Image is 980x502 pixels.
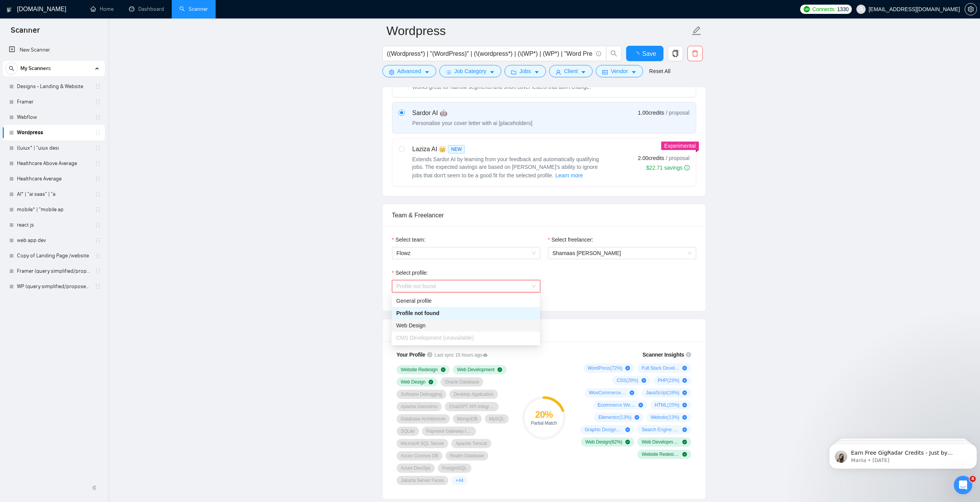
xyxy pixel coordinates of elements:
span: holder [95,114,101,120]
img: upwork-logo.png [804,6,810,12]
button: settingAdvancedcaret-down [382,65,436,77]
span: Web Development [457,367,495,373]
span: 2.00 credits [638,154,664,162]
label: Select team: [392,235,426,244]
span: Last sync 15 hours ago [434,352,487,359]
div: General profile [392,295,540,307]
span: Jakarta Server Faces [401,477,444,484]
span: Advanced [397,67,421,75]
span: Full Stack Development ( 31 %) [642,365,679,371]
span: PHP ( 23 %) [658,377,679,384]
span: plus-circle [642,378,646,383]
div: Profile not found [396,309,535,317]
span: caret-down [424,69,430,75]
span: Vendor [611,67,628,75]
span: Azure Cosmos DB [401,453,439,459]
span: holder [95,176,101,182]
span: Web Design ( 62 %) [585,439,622,445]
span: Experimental [664,143,696,149]
span: Apache Geronimo [401,404,438,410]
div: 20 % [522,410,566,419]
span: Flowz [397,247,536,259]
span: Select profile: [395,269,428,277]
a: AI* | "ai saas" | "a [17,187,90,202]
span: Website Redesign ( 13 %) [642,451,679,457]
span: holder [95,99,101,105]
span: Database Architecture [401,416,446,422]
span: Software Debugging [401,391,442,397]
span: plus-circle [682,390,687,395]
span: idcard [602,69,608,75]
span: My Scanners [20,61,51,76]
span: setting [965,6,977,12]
span: delete [688,50,702,57]
span: loading [633,52,642,58]
span: 4 [970,476,976,482]
span: CSS ( 28 %) [616,377,638,384]
span: plus-circle [630,390,634,395]
span: 1.00 credits [638,108,664,117]
span: plus-circle [682,366,687,370]
span: Jobs [519,67,531,75]
span: plus-circle [638,403,643,407]
label: Select freelancer: [548,235,593,244]
div: Profile not found [392,307,540,319]
span: Graphic Design ( 10 %) [585,427,622,433]
span: check-circle [625,440,630,444]
span: Your Profile [397,352,426,358]
span: caret-down [581,69,586,75]
div: Sardor AI 🤖 [412,108,533,118]
button: Save [626,46,663,61]
div: $22.71 savings [646,164,689,172]
span: plus-circle [635,415,639,420]
div: Partial Match [522,421,566,425]
span: user [556,69,561,75]
a: Copy of Landing Page /website [17,248,90,264]
span: Apache Tomcat [456,440,487,447]
span: info-circle [684,165,690,170]
a: Framer [17,94,90,110]
span: check-circle [682,452,687,457]
button: barsJob Categorycaret-down [439,65,501,77]
span: Save [642,49,656,58]
button: userClientcaret-down [549,65,593,77]
span: Oracle Database [445,379,479,385]
span: Search Engine Optimization ( 10 %) [642,427,679,433]
span: Shamaas [PERSON_NAME] [553,250,621,256]
span: holder [95,83,101,90]
span: holder [95,160,101,167]
a: react js [17,217,90,233]
span: 👑 [439,145,446,154]
iframe: Intercom notifications message [826,427,980,481]
span: MongoDB [457,416,477,422]
span: NEW [448,145,465,153]
span: caret-down [534,69,539,75]
span: plus-circle [625,427,630,432]
span: holder [95,222,101,228]
span: plus-circle [682,427,687,432]
span: / proposal [666,109,689,117]
li: My Scanners [3,61,105,294]
a: web app dev [17,233,90,248]
a: dashboardDashboard [129,6,164,12]
span: Scanner Insights [642,352,684,357]
input: Scanner name... [387,21,690,40]
a: mobile* | "mobile ap [17,202,90,217]
span: Desktop Application [454,391,494,397]
span: / proposal [666,154,689,162]
a: homeHome [90,6,114,12]
span: holder [95,130,101,136]
div: General profile [396,297,535,305]
span: holder [95,145,101,151]
div: This profile is unavailable now, you can't use it. [392,292,540,301]
div: Personalise your cover letter with ai [placeholders] [412,119,533,127]
span: holder [95,268,101,274]
span: double-left [92,484,99,492]
li: New Scanner [3,42,105,58]
span: WordPress ( 72 %) [588,365,622,371]
a: Framer (query simplified/proposed) [17,264,90,279]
